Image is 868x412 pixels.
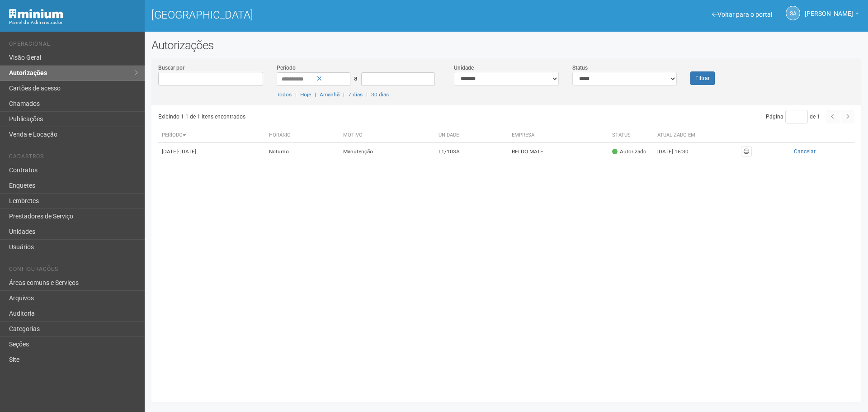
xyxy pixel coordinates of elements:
th: Unidade [435,128,508,143]
div: Exibindo 1-1 de 1 itens encontrados [158,110,504,123]
td: [DATE] [158,143,265,161]
button: Filtrar [690,71,715,85]
a: 7 dias [348,91,363,98]
td: Noturno [265,143,340,161]
th: Atualizado em [654,128,703,143]
span: | [295,91,297,98]
li: Cadastros [9,153,138,163]
a: Hoje [300,91,311,98]
label: Status [572,64,588,72]
td: [DATE] 16:30 [654,143,703,161]
h2: Autorizações [151,38,861,52]
li: Configurações [9,266,138,275]
label: Buscar por [158,64,184,72]
th: Empresa [508,128,608,143]
img: Minium [9,9,63,19]
a: SA [786,6,800,20]
th: Horário [265,128,340,143]
div: Painel do Administrador [9,19,138,27]
td: L1/103A [435,143,508,161]
td: Manutenção [340,143,435,161]
h1: [GEOGRAPHIC_DATA] [151,9,500,21]
span: | [366,91,368,98]
a: 30 dias [371,91,389,98]
span: Silvio Anjos [805,1,853,17]
th: Motivo [340,128,435,143]
label: Unidade [454,64,474,72]
a: Todos [277,91,292,98]
li: Operacional [9,41,138,50]
label: Período [277,64,296,72]
td: REI DO MATE [508,143,608,161]
button: Cancelar [759,147,851,156]
a: [PERSON_NAME] [805,11,859,19]
span: | [343,91,344,98]
a: Amanhã [320,91,340,98]
div: Autorizado [612,148,646,156]
span: Página de 1 [766,114,820,120]
th: Período [158,128,265,143]
a: Voltar para o portal [712,11,772,18]
span: a [354,75,358,82]
span: | [315,91,316,98]
span: - [DATE] [178,148,196,155]
th: Status [609,128,654,143]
